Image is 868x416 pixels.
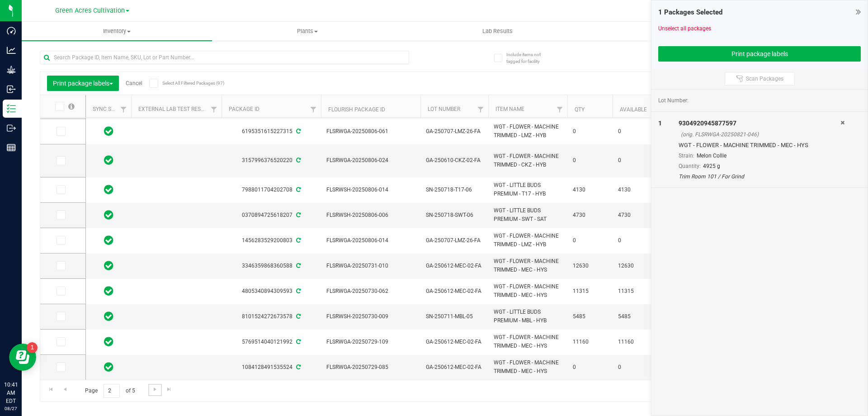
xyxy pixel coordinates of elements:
span: GA-250612-MEC-02-FA [426,287,483,296]
span: 5485 [573,312,607,321]
span: In Sync [104,154,113,167]
span: Sync from Compliance System [295,288,301,294]
span: WGT - FLOWER - MACHINE TRIMMED - LMZ - HYB [494,232,562,249]
a: Filter [207,102,222,117]
span: In Sync [104,183,113,196]
span: 0 [573,127,607,136]
span: GA-250707-LMZ-26-FA [426,236,483,245]
span: FLSRWGA-20250729-109 [326,338,415,346]
span: 0 [618,236,652,245]
span: Green Acres Cultivation [55,7,125,14]
div: 7988011704202708 [220,186,322,194]
span: FLSRWGA-20250806-014 [326,236,415,245]
span: 1 [658,120,662,127]
inline-svg: Reports [7,143,16,152]
span: Include items not tagged for facility [506,51,552,65]
a: Package ID [229,106,259,112]
a: Cancel [126,80,142,86]
input: Search Package ID, Item Name, SKU, Lot or Part Number... [40,51,409,64]
button: Print package labels [658,46,861,62]
div: 4805340894309593 [220,287,322,296]
span: Plants [212,27,402,35]
span: SN-250718-T17-06 [426,186,483,194]
span: In Sync [104,234,113,247]
span: Page of 5 [77,384,142,398]
span: Melon Collie [697,153,726,159]
a: Lot Number [428,106,460,112]
span: Select All Filtered Packages (97) [162,81,208,86]
span: Sync from Compliance System [295,212,301,218]
a: Go to the previous page [58,384,71,396]
span: FLSRWGA-20250806-061 [326,127,415,136]
span: WGT - LITTLE BUDS PREMIUM - T17 - HYB [494,181,562,198]
inline-svg: Inventory [7,104,16,113]
span: WGT - FLOWER - MACHINE TRIMMED - LMZ - HYB [494,123,562,140]
inline-svg: Dashboard [7,26,16,35]
a: Sync Status [93,106,127,112]
span: 11315 [573,287,607,296]
div: 1084128491535524 [220,363,322,372]
span: 11315 [618,287,652,296]
span: 0 [573,363,607,372]
a: External Lab Test Result [138,106,209,112]
span: WGT - FLOWER - MACHINE TRIMMED - MEC - HYS [494,282,562,300]
div: 8101524272673578 [220,312,322,321]
a: Unselect all packages [658,25,711,32]
span: In Sync [104,335,113,348]
span: GA-250612-MEC-02-FA [426,363,483,372]
span: WGT - LITTLE BUDS PREMIUM - SWT - SAT [494,206,562,224]
a: Go to the last page [163,384,176,396]
span: Sync from Compliance System [295,364,301,370]
span: 11160 [573,338,607,346]
inline-svg: Outbound [7,124,16,133]
span: 12630 [573,262,607,270]
span: 0 [618,127,652,136]
span: 4130 [618,186,652,194]
a: Item Name [495,106,524,112]
a: Filter [116,102,131,117]
span: 4730 [618,211,652,220]
span: FLSRWSH-20250806-006 [326,211,415,220]
span: Print package labels [53,80,113,87]
span: 4925 g [703,163,720,169]
a: Lab Results [402,22,593,41]
span: In Sync [104,310,113,323]
span: Sync from Compliance System [295,128,301,134]
inline-svg: Analytics [7,46,16,55]
span: Sync from Compliance System [295,157,301,163]
span: FLSRWGA-20250730-062 [326,287,415,296]
span: 11160 [618,338,652,346]
div: Trim Room 101 / For Grind [679,172,840,181]
span: In Sync [104,361,113,373]
iframe: Resource center unread badge [27,342,38,353]
a: Flourish Package ID [328,106,385,113]
p: 08/27 [4,405,18,412]
span: In Sync [104,285,113,297]
a: Audit [593,22,783,41]
span: Lot Number: [658,96,689,105]
span: SN-250711-MBL-05 [426,312,483,321]
span: Scan Packages [746,75,783,82]
a: Go to the next page [148,384,161,396]
span: GA-250707-LMZ-26-FA [426,127,483,136]
div: WGT - FLOWER - MACHINE TRIMMED - MEC - HYS [679,141,840,150]
span: WGT - FLOWER - MACHINE TRIMMED - MEC - HYS [494,359,562,376]
span: In Sync [104,259,113,272]
span: Sync from Compliance System [295,339,301,345]
div: 9304920945877597 [679,119,840,128]
a: Go to the first page [44,384,57,396]
span: Sync from Compliance System [295,237,301,244]
button: Scan Packages [725,72,795,86]
div: 0370894725618207 [220,211,322,220]
a: Filter [552,102,567,117]
a: Plants [212,22,402,41]
span: Quantity: [679,163,701,169]
span: SN-250718-SWT-06 [426,211,483,220]
span: Lab Results [470,27,525,35]
span: FLSRWSH-20250730-009 [326,312,415,321]
span: Audit [594,27,783,35]
span: WGT - LITTLE BUDS PREMIUM - MBL - HYB [494,308,562,325]
input: 2 [104,384,120,398]
div: 3157996376520220 [220,156,322,165]
span: Inventory [22,27,212,35]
